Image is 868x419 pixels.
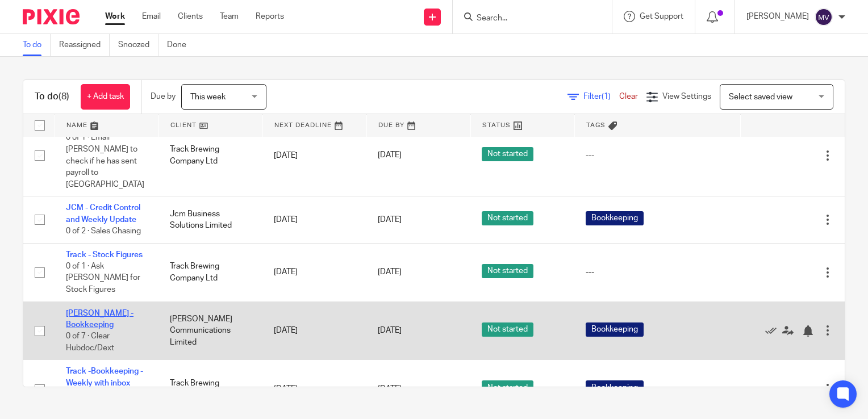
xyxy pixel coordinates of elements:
[220,11,239,22] a: Team
[475,14,578,24] input: Search
[602,93,611,100] span: (1)
[59,34,110,56] a: Reassigned
[158,243,262,301] td: Track Brewing Company Ltd
[35,91,69,103] h1: To do
[262,301,366,360] td: [DATE]
[66,134,144,188] span: 0 of 1 · Email [PERSON_NAME] to check if he has sent payroll to [GEOGRAPHIC_DATA]
[378,216,402,224] span: [DATE]
[815,8,833,26] img: svg%3E
[81,84,130,110] a: + Add task
[118,34,158,56] a: Snoozed
[66,227,141,235] span: 0 of 2 · Sales Chasing
[378,326,402,334] span: [DATE]
[142,11,161,22] a: Email
[178,11,203,22] a: Clients
[619,93,638,100] a: Clear
[66,367,143,387] a: Track -Bookkeeping - Weekly with inbox
[586,266,729,278] div: ---
[378,269,402,276] span: [DATE]
[66,333,114,353] span: 0 of 7 · Clear Hubdoc/Dext
[66,309,133,329] a: [PERSON_NAME] -Bookkeeping
[482,147,533,161] span: Not started
[746,11,809,22] p: [PERSON_NAME]
[378,385,402,393] span: [DATE]
[262,196,366,243] td: [DATE]
[23,9,80,24] img: Pixie
[482,322,533,337] span: Not started
[262,243,366,301] td: [DATE]
[66,262,140,294] span: 0 of 1 · Ask [PERSON_NAME] for Stock Figures
[256,11,284,22] a: Reports
[151,91,176,102] p: Due by
[23,34,51,56] a: To do
[482,380,533,395] span: Not started
[378,152,402,160] span: [DATE]
[586,150,729,161] div: ---
[158,301,262,360] td: [PERSON_NAME] Communications Limited
[662,93,711,100] span: View Settings
[190,93,226,101] span: This week
[59,92,69,101] span: (8)
[729,93,792,101] span: Select saved view
[765,325,782,336] a: Mark as done
[586,322,644,337] span: Bookkeeping
[158,115,262,196] td: Track Brewing Company Ltd
[66,204,140,223] a: JCM - Credit Control and Weekly Update
[586,211,644,225] span: Bookkeeping
[586,380,644,395] span: Bookkeeping
[583,93,619,100] span: Filter
[262,115,366,196] td: [DATE]
[167,34,195,56] a: Done
[482,211,533,225] span: Not started
[158,196,262,243] td: Jcm Business Solutions Limited
[158,360,262,418] td: Track Brewing Company Ltd
[105,11,125,22] a: Work
[262,360,366,418] td: [DATE]
[482,264,533,278] span: Not started
[640,12,683,20] span: Get Support
[586,122,606,128] span: Tags
[66,251,143,259] a: Track - Stock Figures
